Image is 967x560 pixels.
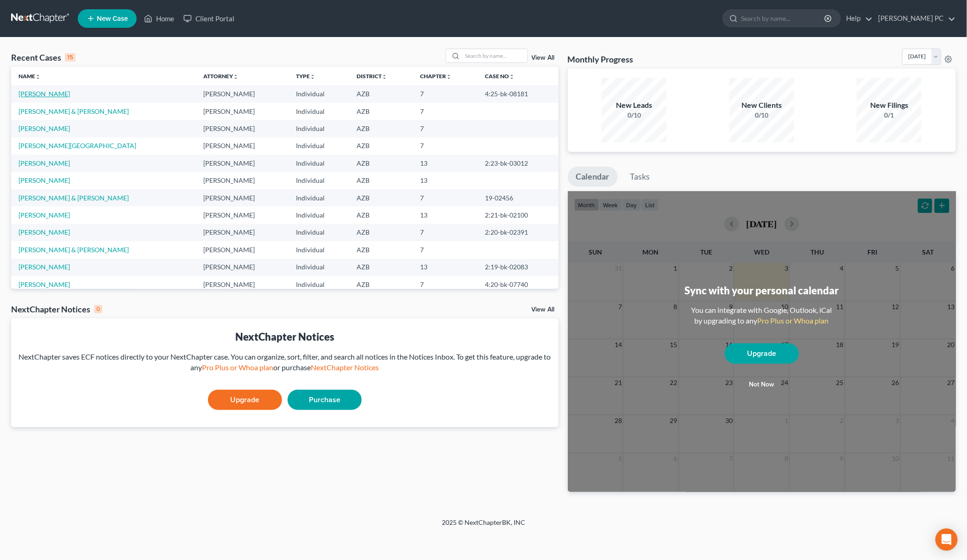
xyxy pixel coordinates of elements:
td: Individual [289,155,349,172]
i: unfold_more [233,74,239,80]
td: Individual [289,259,349,276]
td: 2:21-bk-02100 [477,206,559,224]
a: NextChapter Notices [311,363,379,372]
td: [PERSON_NAME] [196,189,289,206]
a: [PERSON_NAME] & [PERSON_NAME] [19,107,129,115]
td: [PERSON_NAME] [196,85,289,102]
td: 13 [413,206,477,224]
td: 7 [413,103,477,120]
td: Individual [289,206,349,224]
a: Home [139,10,179,27]
a: View All [532,55,555,61]
a: [PERSON_NAME] [19,211,70,219]
td: 13 [413,259,477,276]
td: 13 [413,172,477,189]
td: 2:20-bk-02391 [477,224,559,241]
input: Search by name... [463,49,527,62]
td: AZB [349,155,413,172]
div: NextChapter saves ECF notices directly to your NextChapter case. You can organize, sort, filter, ... [19,352,551,373]
td: Individual [289,120,349,137]
div: 0/10 [602,111,666,120]
td: [PERSON_NAME] [196,206,289,224]
a: Calendar [568,167,618,187]
td: [PERSON_NAME] [196,224,289,241]
a: Chapterunfold_more [420,73,452,80]
div: New Leads [602,100,666,111]
td: AZB [349,85,413,102]
a: [PERSON_NAME] [19,263,70,271]
td: AZB [349,276,413,293]
div: Sync with your personal calendar [684,283,839,298]
a: [PERSON_NAME][GEOGRAPHIC_DATA] [19,142,136,149]
a: [PERSON_NAME] & [PERSON_NAME] [19,246,129,254]
td: [PERSON_NAME] [196,120,289,137]
div: 15 [65,53,75,62]
td: [PERSON_NAME] [196,241,289,258]
a: [PERSON_NAME] [19,176,70,184]
td: 13 [413,155,477,172]
a: View All [532,306,555,313]
a: [PERSON_NAME] [19,280,70,288]
a: Upgrade [208,390,282,410]
td: 7 [413,120,477,137]
td: 7 [413,85,477,102]
a: Pro Plus or Whoa plan [202,363,273,372]
td: [PERSON_NAME] [196,276,289,293]
div: 0/1 [857,111,922,120]
a: [PERSON_NAME] & [PERSON_NAME] [19,194,129,202]
td: AZB [349,189,413,206]
a: Upgrade [725,343,799,364]
a: [PERSON_NAME] [19,124,70,132]
td: AZB [349,206,413,224]
td: 7 [413,137,477,155]
td: AZB [349,103,413,120]
div: You can integrate with Google, Outlook, iCal by upgrading to any [688,305,836,326]
a: [PERSON_NAME] [19,228,70,236]
td: AZB [349,224,413,241]
div: New Clients [729,100,794,111]
td: Individual [289,276,349,293]
a: Nameunfold_more [19,73,41,80]
td: Individual [289,137,349,155]
td: Individual [289,172,349,189]
div: Recent Cases [11,52,75,63]
td: AZB [349,241,413,258]
button: Not now [725,375,799,394]
td: Individual [289,85,349,102]
td: 2:23-bk-03012 [477,155,559,172]
div: 0/10 [729,111,794,120]
td: [PERSON_NAME] [196,172,289,189]
td: Individual [289,189,349,206]
a: Case Nounfold_more [485,73,515,80]
a: Client Portal [179,10,239,27]
td: [PERSON_NAME] [196,137,289,155]
td: [PERSON_NAME] [196,103,289,120]
div: Open Intercom Messenger [936,529,958,551]
td: 7 [413,189,477,206]
td: 2:19-bk-02083 [477,259,559,276]
td: Individual [289,103,349,120]
i: unfold_more [509,74,515,80]
td: Individual [289,224,349,241]
td: Individual [289,241,349,258]
a: [PERSON_NAME] PC [873,10,955,27]
td: 7 [413,241,477,258]
a: Purchase [288,390,362,410]
div: NextChapter Notices [19,330,551,344]
td: [PERSON_NAME] [196,259,289,276]
td: AZB [349,120,413,137]
i: unfold_more [382,74,387,80]
a: Tasks [622,167,659,187]
i: unfold_more [446,74,452,80]
td: 19-02456 [477,189,559,206]
div: NextChapter Notices [11,304,102,315]
a: Districtunfold_more [357,73,387,80]
div: New Filings [857,100,922,111]
a: Attorneyunfold_more [203,73,239,80]
td: [PERSON_NAME] [196,155,289,172]
div: 0 [94,305,102,313]
a: [PERSON_NAME] [19,90,70,98]
i: unfold_more [35,74,41,80]
a: Typeunfold_more [296,73,315,80]
td: AZB [349,259,413,276]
